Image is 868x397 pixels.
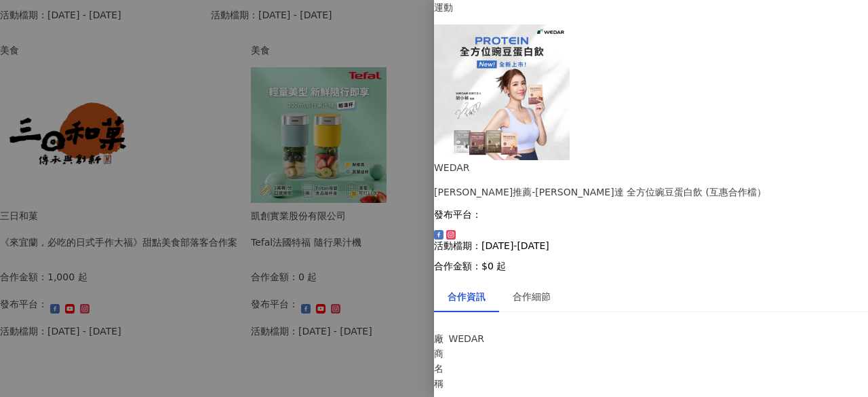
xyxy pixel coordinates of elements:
[434,185,868,200] div: [PERSON_NAME]推薦-[PERSON_NAME]達 全方位豌豆蛋白飲 (互惠合作檔）
[434,24,570,160] img: WEDAR薇達 全方位豌豆蛋白飲
[434,331,441,391] p: 廠商名稱
[448,331,514,346] p: WEDAR
[513,289,551,304] div: 合作細節
[434,209,868,220] p: 發布平台：
[448,289,486,304] div: 合作資訊
[434,160,868,175] div: WEDAR
[434,261,868,271] p: 合作金額： $0 起
[434,240,868,251] p: 活動檔期：[DATE]-[DATE]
